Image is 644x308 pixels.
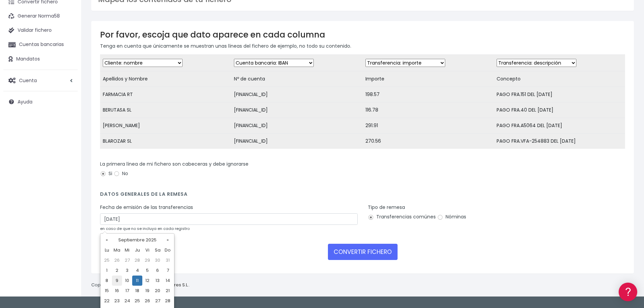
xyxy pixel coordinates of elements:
[112,276,122,286] td: 9
[328,244,398,260] button: CONVERTIR FICHERO
[7,145,128,156] a: General
[100,161,248,168] label: La primera línea de mi fichero son cabeceras y debe ignorarse
[163,276,173,286] td: 14
[18,98,32,105] span: Ayuda
[142,296,152,306] td: 26
[102,235,112,245] th: «
[100,191,625,200] h4: Datos generales de la remesa
[142,276,152,286] td: 12
[142,255,152,265] td: 29
[363,134,494,149] td: 270.56
[368,204,405,211] label: Tipo de remesa
[132,265,142,276] td: 4
[132,286,142,296] td: 18
[102,255,112,265] td: 25
[122,286,132,296] td: 17
[93,195,130,201] a: POWERED BY ENCHANT
[100,134,231,149] td: BLAROZAR SL
[7,162,128,169] div: Programadores
[494,71,625,87] td: Concepto
[19,77,37,84] span: Cuenta
[494,118,625,134] td: PAGO FRA.A5064 DEL [DATE]
[163,296,173,306] td: 28
[114,170,128,177] label: No
[7,134,128,141] div: Facturación
[494,134,625,149] td: PAGO FRA.VFA-254883 DEL [DATE]
[102,265,112,276] td: 1
[142,265,152,276] td: 5
[100,204,193,211] label: Fecha de emisión de las transferencias
[100,118,231,134] td: [PERSON_NAME]
[102,245,112,255] th: Lu
[231,87,362,102] td: [FINANCIAL_ID]
[7,86,128,96] a: Formatos
[494,87,625,102] td: PAGO FRA.151 DEL [DATE]
[437,213,466,220] label: Nóminas
[494,102,625,118] td: PAGO FRA.40 DEL [DATE]
[7,173,128,183] a: API
[368,213,436,220] label: Transferencias comúnes
[100,102,231,118] td: BERUTASA SL
[142,286,152,296] td: 19
[163,286,173,296] td: 21
[122,296,132,306] td: 24
[122,245,132,255] th: Mi
[363,118,494,134] td: 291.91
[132,245,142,255] th: Ju
[142,245,152,255] th: Vi
[91,282,190,289] p: Copyright © 2025 .
[7,117,128,127] a: Perfiles de empresas
[112,265,122,276] td: 2
[100,30,625,40] h3: Por favor, escoja que dato aparece en cada columna
[152,245,163,255] th: Sa
[100,87,231,102] td: FARMACIA RT
[7,106,128,117] a: Videotutoriales
[231,102,362,118] td: [FINANCIAL_ID]
[363,71,494,87] td: Importe
[152,265,163,276] td: 6
[3,38,78,52] a: Cuentas bancarias
[163,235,173,245] th: »
[152,276,163,286] td: 13
[163,265,173,276] td: 7
[152,286,163,296] td: 20
[3,23,78,38] a: Validar fichero
[231,118,362,134] td: [FINANCIAL_ID]
[152,255,163,265] td: 30
[7,96,128,106] a: Problemas habituales
[112,286,122,296] td: 16
[112,245,122,255] th: Ma
[7,181,128,193] button: Contáctanos
[231,134,362,149] td: [FINANCIAL_ID]
[100,42,625,50] p: Tenga en cuenta que únicamente se muestran unas líneas del fichero de ejemplo, no todo su contenido.
[122,265,132,276] td: 3
[122,255,132,265] td: 27
[112,235,163,245] th: Septiembre 2025
[163,255,173,265] td: 31
[102,286,112,296] td: 15
[102,276,112,286] td: 8
[3,73,78,88] a: Cuenta
[3,9,78,23] a: Generar Norma58
[163,245,173,255] th: Do
[7,47,128,53] div: Información general
[3,95,78,109] a: Ayuda
[7,75,128,81] div: Convertir ficheros
[7,57,128,68] a: Información general
[3,52,78,66] a: Mandatos
[100,226,190,231] small: en caso de que no se incluya en cada registro
[231,71,362,87] td: Nº de cuenta
[152,296,163,306] td: 27
[102,296,112,306] td: 22
[112,296,122,306] td: 23
[122,276,132,286] td: 10
[363,102,494,118] td: 116.78
[100,71,231,87] td: Apellidos y Nombre
[132,255,142,265] td: 28
[132,276,142,286] td: 11
[132,296,142,306] td: 25
[112,255,122,265] td: 26
[363,87,494,102] td: 198.57
[100,170,112,177] label: Si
